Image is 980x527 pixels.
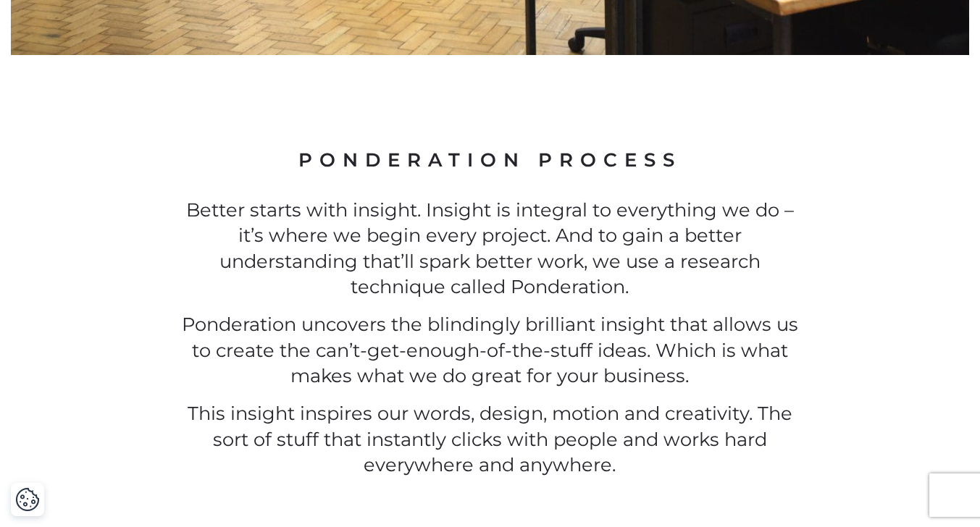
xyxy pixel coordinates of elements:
[175,311,806,389] p: Ponderation uncovers the blindingly brilliant insight that allows us to create the can’t-get-enou...
[175,400,806,478] p: This insight inspires our words, design, motion and creativity. The sort of stuff that instantly ...
[15,487,40,512] button: Cookie Settings
[15,487,40,512] img: Revisit consent button
[175,148,806,174] h2: Ponderation Process
[175,197,806,300] p: Better starts with insight. Insight is integral to everything we do – it’s where we begin every p...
